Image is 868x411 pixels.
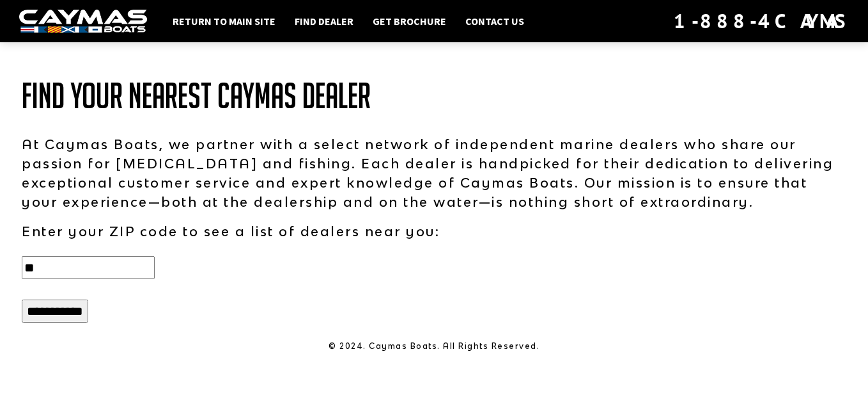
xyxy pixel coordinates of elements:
[288,13,360,29] a: Find Dealer
[459,13,531,29] a: Contact Us
[22,77,846,115] h1: Find Your Nearest Caymas Dealer
[22,341,846,352] p: © 2024. Caymas Boats. All Rights Reserved.
[19,10,147,33] img: white-logo-c9c8dbefe5ff5ceceb0f0178aa75bf4bb51f6bca0971e226c86eb53dfe498488.png
[166,13,282,29] a: Return to main site
[22,134,846,211] p: At Caymas Boats, we partner with a select network of independent marine dealers who share our pas...
[22,222,846,241] p: Enter your ZIP code to see a list of dealers near you:
[366,13,453,29] a: Get Brochure
[674,7,849,35] div: 1-888-4CAYMAS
